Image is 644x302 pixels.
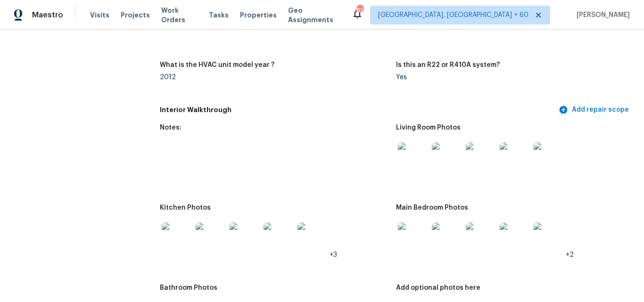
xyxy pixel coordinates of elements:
h5: Interior Walkthrough [160,105,557,115]
h5: What is the HVAC unit model year ? [160,62,274,68]
h5: Living Room Photos [396,124,461,131]
span: +2 [566,252,574,258]
h5: Kitchen Photos [160,204,211,211]
span: Add repair scope [561,104,629,116]
h5: Main Bedroom Photos [396,204,468,211]
button: Add repair scope [557,101,633,119]
span: [GEOGRAPHIC_DATA], [GEOGRAPHIC_DATA] + 60 [378,10,528,20]
span: Tasks [209,12,229,18]
span: Visits [90,10,109,20]
h5: Add optional photos here [396,285,480,291]
div: 2012 [160,74,389,81]
span: Properties [240,10,277,20]
span: Work Orders [161,6,198,24]
span: Maestro [32,10,63,20]
span: Projects [121,10,150,20]
h5: Is this an R22 or R410A system? [396,62,500,68]
span: Geo Assignments [288,6,340,24]
h5: Bathroom Photos [160,285,217,291]
span: [PERSON_NAME] [573,10,630,20]
div: Yes [396,74,625,81]
h5: Notes: [160,124,182,131]
div: 811 [356,6,363,15]
span: +3 [330,252,337,258]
